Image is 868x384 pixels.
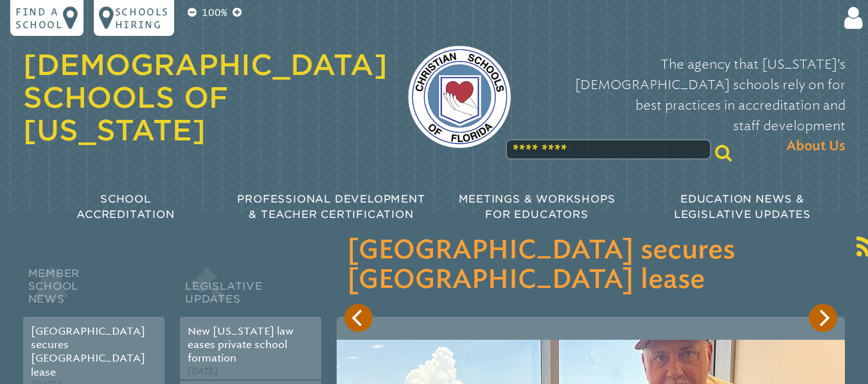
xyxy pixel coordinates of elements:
span: Education News & Legislative Updates [674,193,811,221]
button: Previous [344,304,373,332]
p: The agency that [US_STATE]’s [DEMOGRAPHIC_DATA] schools rely on for best practices in accreditati... [531,54,846,156]
a: [GEOGRAPHIC_DATA] secures [GEOGRAPHIC_DATA] lease [31,325,145,378]
span: [DATE] [188,366,218,377]
a: [DEMOGRAPHIC_DATA] Schools of [US_STATE] [23,48,387,147]
h2: Legislative Updates [180,264,321,317]
p: Find a school [15,5,63,31]
img: csf-logo-web-colors.png [408,46,511,148]
a: New [US_STATE] law eases private school formation [188,325,294,365]
p: Schools Hiring [115,5,169,31]
span: School Accreditation [76,193,174,221]
h3: [GEOGRAPHIC_DATA] secures [GEOGRAPHIC_DATA] lease [347,236,835,295]
h2: Member School News [23,264,164,317]
span: Meetings & Workshops for Educators [459,193,616,221]
span: About Us [786,136,846,156]
button: Next [809,304,837,332]
p: 100% [199,5,230,21]
span: Professional Development & Teacher Certification [237,193,425,221]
